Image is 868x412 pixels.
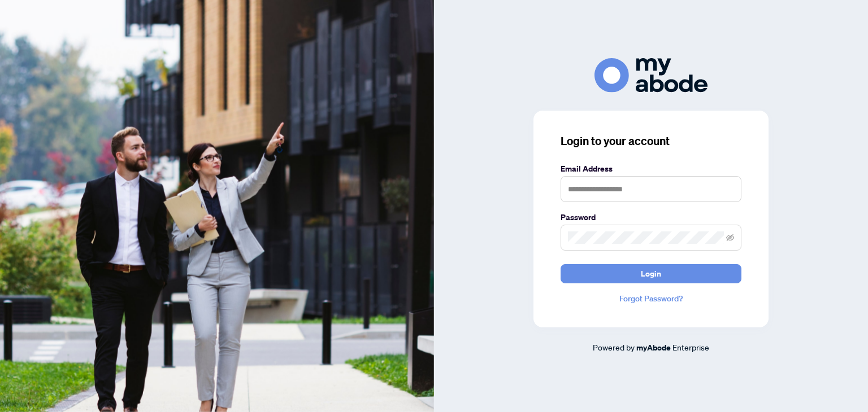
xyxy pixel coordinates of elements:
span: Enterprise [672,342,709,352]
span: Powered by [593,342,635,352]
label: Password [561,211,741,223]
label: Email Address [561,163,741,175]
button: Login [561,264,741,283]
img: ma-logo [594,58,708,93]
span: Login [641,265,661,283]
a: Forgot Password? [561,292,741,305]
span: eye-invisible [726,234,734,242]
h3: Login to your account [561,133,741,149]
a: myAbode [636,341,671,354]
